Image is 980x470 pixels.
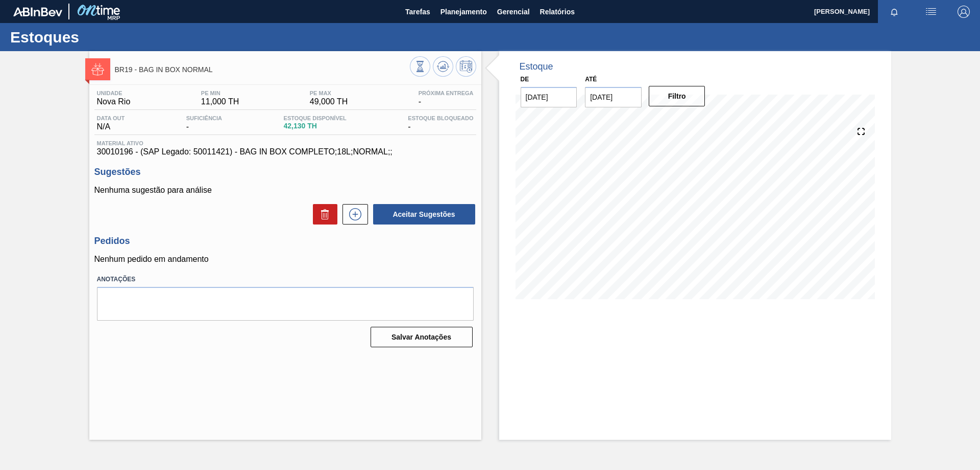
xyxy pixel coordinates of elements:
[310,90,348,96] span: PE MAX
[440,6,487,18] span: Planejamento
[94,115,128,131] div: N/A
[925,6,937,18] img: userActions
[97,272,474,287] label: Anotações
[540,6,575,18] span: Relatórios
[878,5,911,19] button: Notificações
[201,97,239,106] span: 11,000 TH
[97,115,125,121] span: Data out
[520,61,553,72] div: Estoque
[310,97,348,106] span: 49,000 TH
[91,63,104,76] img: Ícone
[585,76,597,83] label: Até
[284,122,347,130] span: 42,130 TH
[371,327,473,347] button: Salvar Anotações
[433,56,453,77] button: Atualizar Gráfico
[419,90,474,96] span: Próxima Entrega
[284,115,347,121] span: Estoque Disponível
[497,6,530,18] span: Gerencial
[115,66,410,74] span: BR19 - BAG IN BOX NORMAL
[521,76,529,83] label: De
[585,87,642,107] input: dd/mm/yyyy
[408,115,473,121] span: Estoque Bloqueado
[405,115,476,131] div: -
[521,87,577,107] input: dd/mm/yyyy
[308,204,337,225] div: Excluir Sugestões
[373,204,475,225] button: Aceitar Sugestões
[337,204,368,225] div: Nova sugestão
[10,31,191,43] h1: Estoques
[184,115,225,131] div: -
[958,6,970,18] img: Logout
[456,56,476,77] button: Programar Estoque
[13,7,62,16] img: TNhmsLtSVTkK8tSr43FrP2fwEKptu5GPRR3wAAAABJRU5ErkJggg==
[186,115,222,121] span: Suficiência
[410,56,430,77] button: Visão Geral dos Estoques
[97,90,131,96] span: Unidade
[201,90,239,96] span: PE MIN
[94,167,476,177] h3: Sugestões
[368,203,476,226] div: Aceitar Sugestões
[405,6,430,18] span: Tarefas
[94,236,476,247] h3: Pedidos
[97,140,474,146] span: Material ativo
[94,255,476,264] p: Nenhum pedido em andamento
[94,186,476,195] p: Nenhuma sugestão para análise
[97,147,474,156] span: 30010196 - (SAP Legado: 50011421) - BAG IN BOX COMPLETO;18L;NORMAL;;
[649,86,705,106] button: Filtro
[97,97,131,106] span: Nova Rio
[416,90,476,106] div: -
